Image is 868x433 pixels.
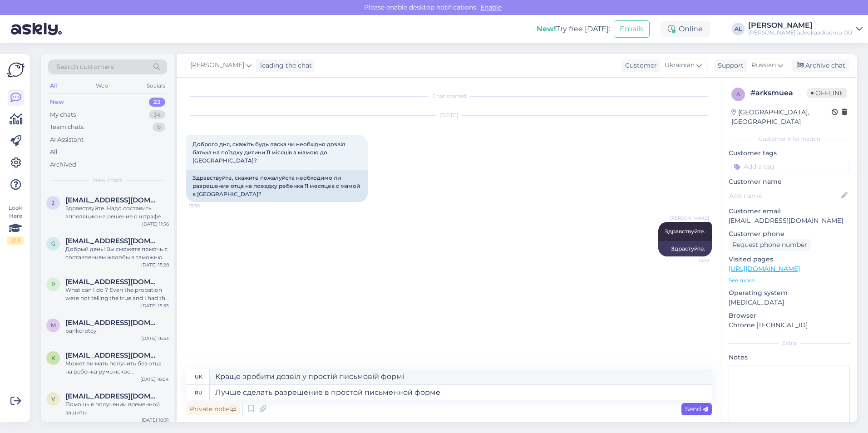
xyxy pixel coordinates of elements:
span: jelenasokolova1968@gmail.com [65,196,160,204]
div: 2 / 3 [7,236,24,245]
div: Request phone number [729,239,811,251]
span: Offline [807,88,847,98]
div: # arksmuea [750,88,807,98]
div: Здравствуйте, скажите пожалуйста необходимо ли разрешение отца на поездку ребенка 11 месяцев с ма... [186,170,368,202]
span: m [51,322,56,329]
input: Add name [729,191,839,201]
div: Extra [729,339,850,347]
div: [DATE] 10:31 [142,417,169,423]
div: Здрастуйте. [658,241,712,256]
p: Browser [729,311,850,320]
span: j [52,199,54,206]
div: 23 [149,98,165,107]
span: grekim812@gmail.com [65,237,160,245]
div: Archive chat [792,59,849,72]
div: [GEOGRAPHIC_DATA], [GEOGRAPHIC_DATA] [731,108,832,127]
div: Private note [186,403,240,415]
p: Customer email [729,207,850,216]
div: Online [661,21,710,37]
img: Askly Logo [7,61,25,79]
div: AL [732,23,745,35]
a: [PERSON_NAME][PERSON_NAME] advokaadibüroo OÜ [748,22,863,36]
div: Добрый день! Вы сможете помочь с составлением жалобы в таможню на неправомерное изъятие телефона ... [65,245,169,261]
p: Customer tags [729,148,850,158]
div: What can I do ? Even the probation were not telling the true and I had the paperwork to prove it. [65,286,169,302]
div: Customer [621,61,657,70]
p: Operating system [729,288,850,298]
span: vladimirofficialni@gmail.com [65,392,160,400]
div: All [50,148,58,157]
span: a [736,91,740,98]
div: Помощь в получении временной защиты [65,400,169,417]
div: My chats [50,110,76,119]
span: Доброго дня, скажіть будь ласка чи необхідно дозвіл батька на поїздку дитини 11 місяців з мамою д... [192,141,347,164]
p: Visited pages [729,255,850,264]
div: Web [94,80,110,92]
span: 15:41 [675,257,709,264]
a: [URL][DOMAIN_NAME] [729,265,800,273]
div: Team chats [50,123,84,132]
textarea: Лучше сделать разрешение в простой письменной форме [210,385,712,400]
p: Customer phone [729,229,850,239]
p: [EMAIL_ADDRESS][DOMAIN_NAME] [729,216,850,226]
span: p [51,281,55,288]
p: Notes [729,353,850,362]
div: Look Here [7,204,24,245]
div: 8 [153,123,165,132]
span: [PERSON_NAME] [190,60,244,70]
div: leading the chat [256,61,312,70]
button: Emails [614,20,650,38]
div: ru [195,385,202,400]
span: 15:36 [189,202,223,209]
div: [DATE] 16:04 [140,376,169,383]
div: Socials [145,80,167,92]
span: Send [685,405,708,413]
span: Search customers [56,62,114,72]
div: New [50,98,64,107]
div: All [48,80,59,92]
span: Russian [751,60,776,70]
span: mk.coaching85@gmail.com [65,319,160,327]
div: 34 [149,110,165,119]
p: [MEDICAL_DATA] [729,298,850,307]
div: [DATE] [186,111,712,119]
div: Try free [DATE]: [537,24,610,34]
div: [PERSON_NAME] [748,22,853,29]
b: New! [537,25,556,33]
div: [DATE] 15:28 [141,261,169,268]
div: [DATE] 15:33 [141,302,169,309]
div: Archived [50,160,76,169]
div: Support [714,61,744,70]
p: Chrome [TECHNICAL_ID] [729,320,850,330]
div: uk [195,369,202,384]
div: Customer information [729,135,850,143]
p: Customer name [729,177,850,187]
span: g [51,240,55,247]
textarea: Краще зробити дозвіл у простій письмовій формі [210,369,712,384]
span: k [51,354,55,361]
div: Может ли мать получить без отца на ребенка румынское свидетельство о рождении, если они не в браке? [65,359,169,376]
span: Ukrainian [665,60,695,70]
span: koshikova.kristina@mail.ru [65,351,160,359]
input: Add a tag [729,160,850,173]
span: New chats [93,176,122,184]
div: Chat started [186,92,712,100]
div: bankcrptcy [65,327,169,335]
div: [DATE] 16:53 [141,335,169,342]
span: v [51,395,55,402]
p: See more ... [729,276,850,285]
span: patriciabarron51@hotmail.co.uk [65,278,160,286]
span: Enable [478,3,504,11]
span: Здравствуйте. [665,228,705,235]
div: AI Assistant [50,135,84,144]
div: Здравствуйте. Надо составить аппеляцию на решение о штрафе и лишения прав. Если не будет прав на ... [65,204,169,221]
span: [PERSON_NAME] [670,215,709,221]
div: [DATE] 11:56 [142,221,169,227]
div: [PERSON_NAME] advokaadibüroo OÜ [748,29,853,36]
